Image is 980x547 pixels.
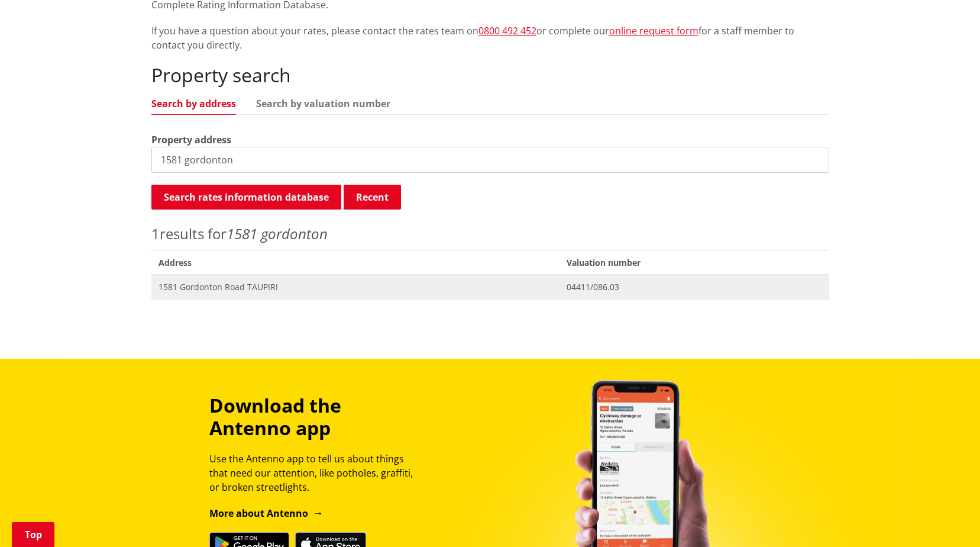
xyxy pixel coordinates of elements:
[567,281,821,293] span: 04411/086.03
[151,185,341,210] button: Search rates information database
[151,223,829,244] p: results for
[609,24,698,37] a: online request form
[344,185,401,210] button: Recent
[151,64,829,86] h2: Property search
[209,507,324,520] a: More about Antenno
[151,99,236,108] a: Search by address
[478,24,536,37] a: 0800 492 452
[151,224,160,243] span: 1
[159,281,553,293] span: 1581 Gordonton Road TAUPIRI
[151,147,829,173] input: e.g. Duke Street NGARUAWAHIA
[227,224,328,243] em: 1581 gordonton
[151,133,231,147] label: Property address
[151,24,829,52] p: If you have a question about your rates, please contact the rates team on or complete our for a s...
[151,250,560,275] span: Address
[209,452,423,494] p: Use the Antenno app to tell us about things that need our attention, like potholes, graffiti, or ...
[151,275,829,299] a: 1581 Gordonton Road TAUPIRI 04411/086.03
[559,250,829,275] span: Valuation number
[12,522,54,547] a: Top
[926,497,968,540] iframe: Messenger Launcher
[209,394,423,440] h3: Download the Antenno app
[256,99,390,108] a: Search by valuation number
